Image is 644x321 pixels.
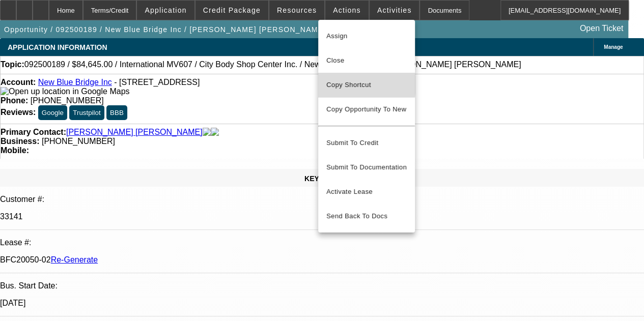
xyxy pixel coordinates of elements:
[326,161,407,173] span: Submit To Documentation
[326,30,407,42] span: Assign
[326,79,407,91] span: Copy Shortcut
[326,105,406,113] span: Copy Opportunity To New
[326,186,407,198] span: Activate Lease
[326,210,407,222] span: Send Back To Docs
[326,137,407,149] span: Submit To Credit
[326,54,407,67] span: Close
